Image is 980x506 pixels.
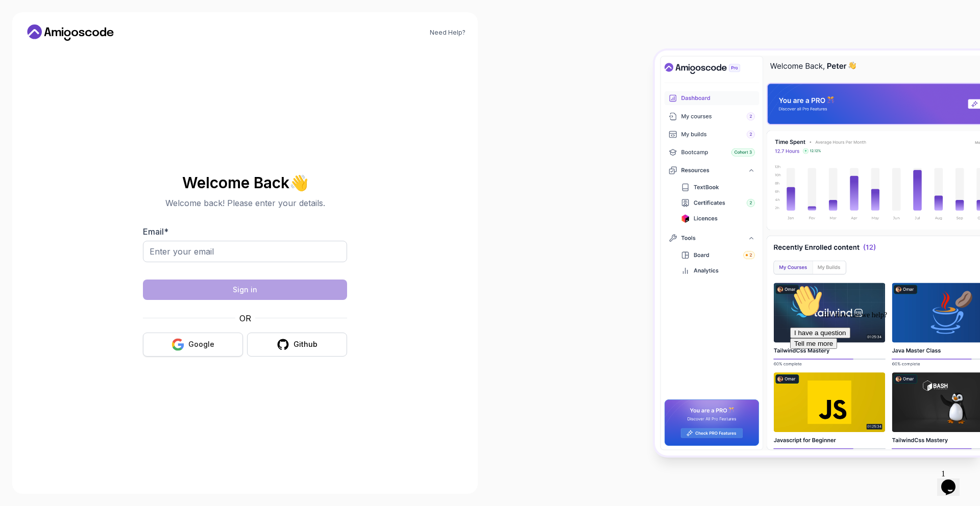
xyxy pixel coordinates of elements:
[289,174,308,191] span: 👋
[188,339,214,349] div: Google
[24,24,116,41] a: Home link
[233,285,257,295] div: Sign in
[293,339,317,349] div: Github
[143,333,243,357] button: Google
[937,465,970,496] iframe: chat widget
[143,226,168,237] label: Email *
[4,4,188,68] div: 👋Hi! How can we help?I have a questionTell me more
[143,280,347,300] button: Sign in
[4,58,51,68] button: Tell me more
[143,197,347,209] p: Welcome back! Please enter your details.
[655,50,980,456] img: Amigoscode Dashboard
[4,31,101,38] span: Hi! How can we help?
[143,241,347,262] input: Enter your email
[4,47,64,58] button: I have a question
[143,174,347,191] h2: Welcome Back
[247,333,347,357] button: Github
[4,4,37,37] img: :wave:
[239,312,251,324] p: OR
[430,29,465,37] a: Need Help?
[786,281,970,460] iframe: chat widget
